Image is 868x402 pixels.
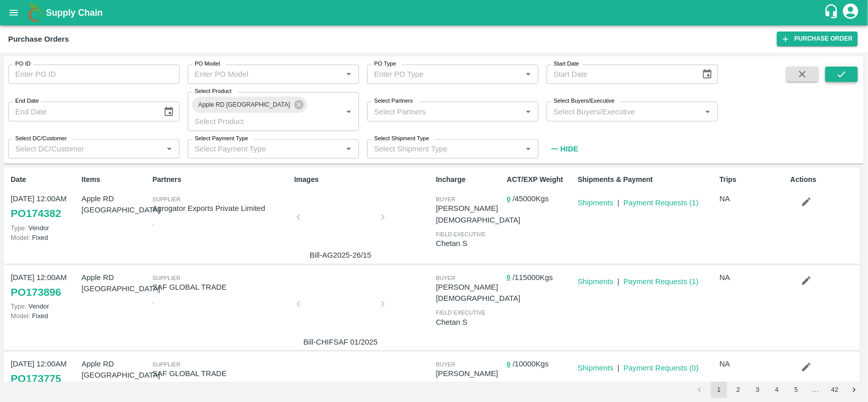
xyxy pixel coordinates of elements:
div: Apple RD [GEOGRAPHIC_DATA] [192,97,307,113]
input: Enter PO Type [370,68,505,81]
button: Go to next page [846,382,862,398]
p: Apple RD [GEOGRAPHIC_DATA] [81,272,148,295]
p: Shipments & Payment [578,174,715,185]
p: Partners [153,174,290,185]
button: Choose date [698,65,717,84]
p: ACT/EXP Weight [507,174,574,185]
a: Purchase Order [777,32,858,46]
span: buyer [436,361,455,367]
div: customer-support [824,4,842,22]
p: Vendor [11,301,77,311]
button: Hide [547,140,581,158]
input: Select Payment Type [191,142,326,156]
div: account of current user [842,2,860,23]
input: Enter PO Model [191,68,326,81]
a: Shipments [578,364,613,372]
label: PO Model [195,60,220,68]
p: Chetan S [436,238,502,249]
input: Select DC/Customer [11,142,160,156]
input: Start Date [547,65,694,84]
a: Shipments [578,199,613,207]
p: NA [720,358,786,369]
div: Purchase Orders [8,33,69,46]
button: 0 [507,359,511,370]
span: Supplier [153,361,181,367]
button: Open [163,142,176,156]
span: , [153,298,154,304]
p: [PERSON_NAME][DEMOGRAPHIC_DATA] [436,368,520,391]
button: Go to page 3 [750,382,766,398]
a: Payment Requests (1) [623,199,699,207]
span: Model: [11,234,30,241]
button: Choose date [159,102,178,121]
a: Payment Requests (1) [623,277,699,286]
div: | [613,358,619,374]
button: Open [342,142,355,156]
input: Select Buyers/Executive [550,105,698,118]
input: Select Product [191,114,326,128]
span: field executive [436,310,486,316]
p: Trips [720,174,786,185]
p: SAF GLOBAL TRADE [153,282,290,293]
p: Apple RD [GEOGRAPHIC_DATA] [81,193,148,216]
p: Actions [791,174,857,185]
button: Open [522,105,535,118]
a: PO174382 [11,204,61,223]
b: Supply Chain [46,8,103,18]
button: page 1 [711,382,727,398]
p: Items [81,174,148,185]
button: 0 [507,194,511,205]
span: buyer [436,275,455,281]
p: Chetan S [436,317,502,328]
input: Select Partners [370,105,519,118]
button: Open [522,142,535,156]
label: Select Partners [374,97,413,105]
p: Agrogator Exports Private Limited [153,203,290,214]
input: Enter PO ID [8,65,179,84]
input: Select Shipment Type [370,142,519,156]
p: / 10000 Kgs [507,358,574,370]
label: Select Buyers/Executive [554,97,615,105]
div: | [613,272,619,287]
span: Type: [11,302,26,310]
span: Model: [11,312,30,320]
p: Bill-CHIFSAF 01/2025 [303,336,379,348]
button: Open [701,105,714,118]
nav: pagination navigation [690,382,864,398]
span: Type: [11,224,26,232]
button: Go to page 5 [788,382,804,398]
div: … [807,385,824,395]
label: Start Date [554,60,579,68]
span: , [153,220,154,226]
label: End Date [15,97,39,105]
button: Go to page 4 [769,382,785,398]
p: [DATE] 12:00AM [11,358,77,369]
span: field executive [436,231,486,237]
p: Vendor [11,223,77,233]
a: Supply Chain [46,6,824,20]
p: [PERSON_NAME][DEMOGRAPHIC_DATA] [436,203,520,226]
strong: Hide [560,145,578,153]
p: Incharge [436,174,502,185]
p: NA [720,272,786,283]
p: Fixed [11,311,77,321]
label: PO Type [374,60,396,68]
p: SAF GLOBAL TRADE [153,368,290,379]
label: Select Payment Type [195,135,248,143]
label: PO ID [15,60,31,68]
button: Go to page 42 [827,382,843,398]
p: Fixed [11,233,77,242]
p: [PERSON_NAME][DEMOGRAPHIC_DATA] [436,282,520,304]
p: / 45000 Kgs [507,193,574,205]
a: Payment Requests (0) [623,364,699,372]
p: Bill-AG2025-26/15 [303,250,379,261]
span: Supplier [153,196,181,202]
label: Select Shipment Type [374,135,429,143]
p: [DATE] 12:00AM [11,193,77,204]
span: Supplier [153,275,181,281]
p: Date [11,174,77,185]
a: PO173896 [11,283,61,301]
button: 0 [507,272,511,284]
button: Open [342,105,355,118]
p: Apple RD [GEOGRAPHIC_DATA] [81,358,148,381]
